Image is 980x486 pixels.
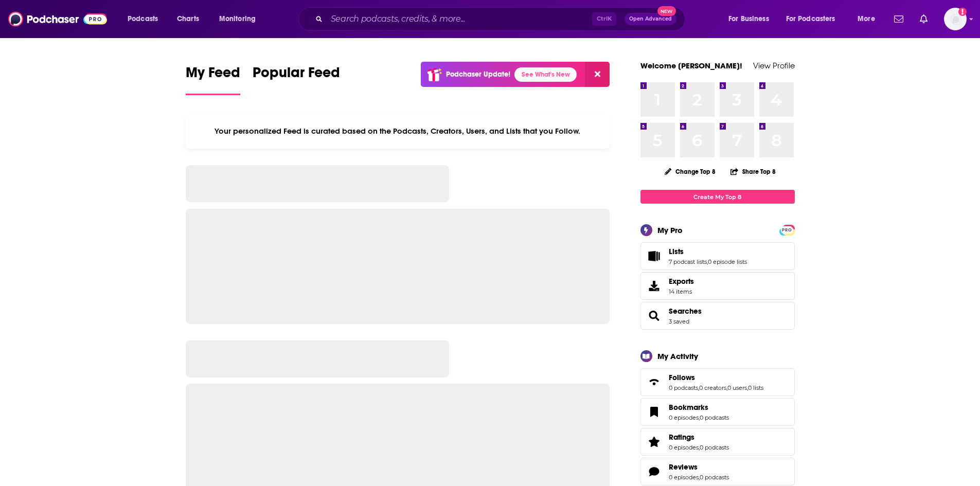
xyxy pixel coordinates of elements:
[658,165,722,178] button: Change Top 8
[644,375,665,389] a: Follows
[669,277,694,286] span: Exports
[186,64,240,87] span: My Feed
[730,161,776,182] button: Share Top 8
[669,247,684,256] span: Lists
[748,384,763,391] a: 0 lists
[786,12,835,26] span: For Podcasters
[120,11,171,27] button: open menu
[781,226,793,234] span: PRO
[669,414,699,421] a: 0 episodes
[944,8,967,30] button: Show profile menu
[753,61,795,70] a: View Profile
[669,307,702,316] a: Searches
[640,61,742,70] a: Welcome [PERSON_NAME]!
[699,414,700,421] span: ,
[177,12,199,26] span: Charts
[669,474,699,481] a: 0 episodes
[707,258,708,265] span: ,
[629,16,672,22] span: Open Advanced
[308,7,695,31] div: Search podcasts, credits, & more...
[514,67,577,82] a: See What's New
[219,12,256,26] span: Monitoring
[640,242,795,270] span: Lists
[700,444,729,451] a: 0 podcasts
[669,384,698,391] a: 0 podcasts
[644,309,665,323] a: Searches
[657,6,676,16] span: New
[699,384,726,391] a: 0 creators
[669,373,763,382] a: Follows
[327,11,592,27] input: Search podcasts, credits, & more...
[944,8,967,30] img: User Profile
[669,288,694,295] span: 14 items
[699,474,700,481] span: ,
[858,12,875,26] span: More
[700,474,729,481] a: 0 podcasts
[8,9,107,29] img: Podchaser - Follow, Share and Rate Podcasts
[944,8,967,30] span: Logged in as luilaking
[128,12,158,26] span: Podcasts
[669,403,729,412] a: Bookmarks
[644,405,665,419] a: Bookmarks
[170,11,205,27] a: Charts
[186,64,240,95] a: My Feed
[669,247,747,256] a: Lists
[253,64,340,95] a: Popular Feed
[640,428,795,456] span: Ratings
[640,398,795,426] span: Bookmarks
[640,272,795,300] a: Exports
[657,225,683,235] div: My Pro
[779,11,850,27] button: open menu
[747,384,748,391] span: ,
[669,403,708,412] span: Bookmarks
[644,435,665,449] a: Ratings
[669,258,707,265] a: 7 podcast lists
[640,190,795,204] a: Create My Top 8
[644,279,665,293] span: Exports
[669,462,698,472] span: Reviews
[625,13,676,25] button: Open AdvancedNew
[644,249,665,263] a: Lists
[657,351,698,361] div: My Activity
[669,373,695,382] span: Follows
[640,458,795,485] span: Reviews
[640,302,795,330] span: Searches
[644,464,665,479] a: Reviews
[850,11,888,27] button: open menu
[186,114,610,149] div: Your personalized Feed is curated based on the Podcasts, Creators, Users, and Lists that you Follow.
[592,12,616,26] span: Ctrl K
[700,414,729,421] a: 0 podcasts
[958,8,967,16] svg: Add a profile image
[669,318,689,325] a: 3 saved
[446,70,510,79] p: Podchaser Update!
[781,226,793,233] a: PRO
[699,444,700,451] span: ,
[890,10,907,28] a: Show notifications dropdown
[728,12,769,26] span: For Business
[708,258,747,265] a: 0 episode lists
[916,10,932,28] a: Show notifications dropdown
[669,433,729,442] a: Ratings
[253,64,340,87] span: Popular Feed
[726,384,727,391] span: ,
[698,384,699,391] span: ,
[727,384,747,391] a: 0 users
[669,462,729,472] a: Reviews
[640,368,795,396] span: Follows
[669,433,694,442] span: Ratings
[669,444,699,451] a: 0 episodes
[721,11,782,27] button: open menu
[212,11,269,27] button: open menu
